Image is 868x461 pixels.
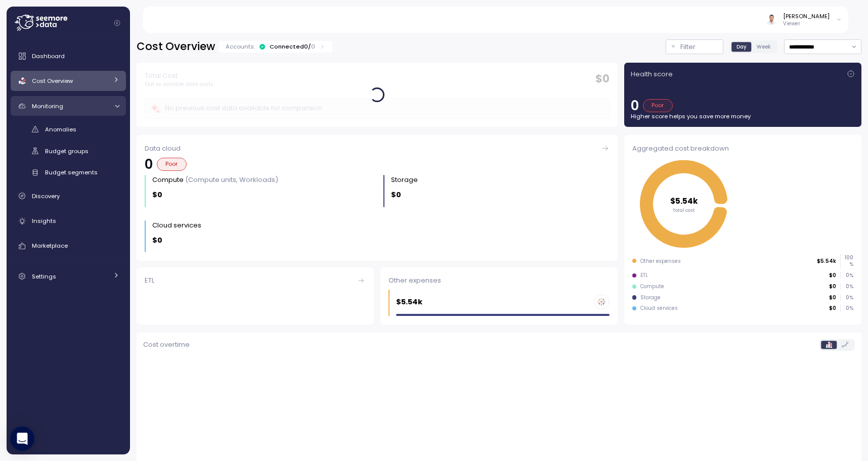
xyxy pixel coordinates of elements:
[829,305,836,312] p: $0
[640,305,678,312] div: Cloud services
[111,19,123,27] button: Collapse navigation
[631,69,673,79] p: Health score
[666,39,723,54] button: Filter
[670,196,698,206] tspan: $5.54k
[766,14,776,25] img: ACg8ocJGC3NLPIENAQ6QOaX84LhySP1nT3lkl_Vv61lHK5qSlNl_KNI=s96-c
[783,20,830,27] p: Viewer
[45,147,89,155] span: Budget groups
[391,175,418,185] div: Storage
[11,96,126,116] a: Monitoring
[829,294,836,301] p: $0
[388,275,610,286] div: Other expenses
[137,39,215,54] h2: Cost Overview
[32,242,68,250] span: Marketplace
[32,52,65,60] span: Dashboard
[632,144,853,154] div: Aggregated cost breakdown
[757,43,771,51] span: Week
[680,42,696,52] p: Filter
[11,164,126,181] a: Budget segments
[152,175,278,185] div: Compute
[145,144,610,154] div: Data cloud
[841,254,853,268] p: 100 %
[640,272,648,279] div: ETL
[32,102,63,110] span: Monitoring
[829,272,836,279] p: $0
[11,186,126,206] a: Discovery
[11,143,126,159] a: Budget groups
[32,77,73,85] span: Cost Overview
[829,283,836,290] p: $0
[396,296,422,308] p: $5.54k
[640,294,661,301] div: Storage
[145,158,153,171] p: 0
[145,275,366,286] div: ETL
[10,427,34,451] div: Open Intercom Messenger
[152,189,162,201] p: $0
[643,99,673,112] div: Poor
[640,283,664,290] div: Compute
[270,42,315,51] div: Connected 0 /
[32,217,56,225] span: Insights
[219,41,332,53] div: Accounts:Connected0/0
[143,340,190,350] p: Cost overtime
[157,158,187,171] div: Poor
[11,46,126,66] a: Dashboard
[841,283,853,290] p: 0 %
[841,272,853,279] p: 0 %
[841,305,853,312] p: 0 %
[137,135,618,260] a: Data cloud0PoorCompute (Compute units, Workloads)$0Storage $0Cloud services $0
[673,207,695,214] tspan: Total cost
[32,192,60,200] span: Discovery
[45,168,98,176] span: Budget segments
[631,99,639,112] p: 0
[11,71,126,91] a: Cost Overview
[185,175,278,185] p: (Compute units, Workloads)
[11,236,126,256] a: Marketplace
[45,125,76,133] span: Anomalies
[631,112,855,120] p: Higher score helps you save more money
[152,220,201,231] div: Cloud services
[11,121,126,137] a: Anomalies
[137,267,374,325] a: ETL
[783,12,830,20] div: [PERSON_NAME]
[32,272,56,281] span: Settings
[226,42,255,51] p: Accounts:
[817,258,836,265] p: $5.54k
[152,235,162,246] p: $0
[11,266,126,287] a: Settings
[11,211,126,231] a: Insights
[736,43,747,51] span: Day
[640,258,681,265] div: Other expenses
[841,294,853,301] p: 0 %
[311,42,315,51] p: 0
[391,189,401,201] p: $0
